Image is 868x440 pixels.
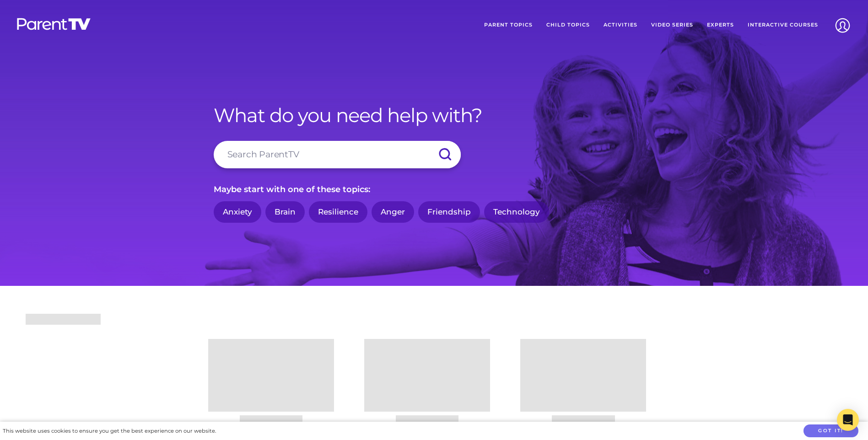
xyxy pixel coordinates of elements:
input: Search ParentTV [214,141,461,168]
a: Anxiety [214,201,261,223]
a: Activities [597,14,644,37]
img: parenttv-logo-white.4c85aaf.svg [16,17,92,31]
div: Open Intercom Messenger [837,409,859,431]
a: Experts [700,14,741,37]
a: Interactive Courses [741,14,825,37]
p: Maybe start with one of these topics: [214,182,655,197]
input: Submit [429,141,461,168]
a: Brain [265,201,305,223]
a: Parent Topics [477,14,539,37]
div: This website uses cookies to ensure you get the best experience on our website. [3,426,216,436]
a: Friendship [418,201,480,223]
img: Account [831,14,854,37]
button: Got it! [803,424,858,438]
a: Anger [372,201,414,223]
h1: What do you need help with? [214,104,655,127]
a: Resilience [309,201,367,223]
a: Video Series [644,14,700,37]
a: Technology [484,201,549,223]
a: Child Topics [539,14,597,37]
